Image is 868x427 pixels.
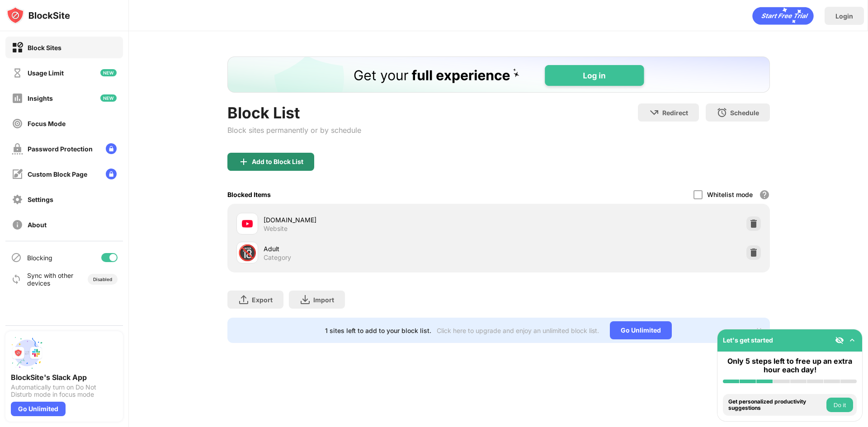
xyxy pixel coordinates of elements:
div: Login [835,12,853,20]
img: customize-block-page-off.svg [12,169,23,180]
img: x-button.svg [755,327,763,334]
div: BlockSite's Slack App [11,373,118,382]
div: Disabled [93,277,112,282]
img: new-icon.svg [100,69,117,76]
img: push-slack.svg [11,337,43,369]
div: Sync with other devices [27,272,74,287]
img: lock-menu.svg [106,143,117,154]
div: Website [264,225,288,233]
img: password-protection-off.svg [12,143,23,155]
div: Password Protection [28,145,93,153]
button: Do it [826,398,853,412]
div: Category [264,253,291,262]
div: [DOMAIN_NAME] [264,215,499,225]
img: time-usage-off.svg [12,67,23,79]
div: Add to Block List [252,158,303,165]
div: Import [313,296,334,304]
div: Block Sites [28,44,61,52]
div: Let's get started [723,336,773,344]
img: block-on.svg [12,42,23,53]
div: Focus Mode [28,120,66,127]
img: focus-off.svg [12,118,23,129]
div: animation [752,7,814,25]
img: new-icon.svg [100,94,117,102]
div: Click here to upgrade and enjoy an unlimited block list. [437,327,599,334]
div: Blocking [27,254,52,262]
div: Get personalized productivity suggestions [728,399,824,412]
img: lock-menu.svg [106,169,117,179]
img: settings-off.svg [12,194,23,205]
div: Only 5 steps left to free up an extra hour each day! [723,357,857,374]
div: Block sites permanently or by schedule [227,126,361,135]
img: blocking-icon.svg [11,252,22,263]
img: sync-icon.svg [11,274,22,285]
img: insights-off.svg [12,93,23,104]
div: Block List [227,103,361,122]
img: omni-setup-toggle.svg [848,336,857,345]
img: eye-not-visible.svg [835,336,844,345]
div: Custom Block Page [28,170,87,178]
div: Blocked Items [227,191,271,198]
div: Settings [28,196,53,203]
iframe: Banner [227,56,770,93]
div: Automatically turn on Do Not Disturb mode in focus mode [11,384,118,398]
div: 1 sites left to add to your block list. [325,327,431,334]
div: Whitelist mode [707,191,753,198]
div: About [28,221,47,229]
div: Schedule [730,109,759,117]
div: 🔞 [238,244,257,262]
div: Go Unlimited [610,321,672,339]
div: Export [252,296,273,304]
div: Insights [28,94,53,102]
div: Go Unlimited [11,402,66,416]
img: about-off.svg [12,219,23,230]
div: Adult [264,244,499,253]
div: Redirect [662,109,688,117]
div: Usage Limit [28,69,64,77]
img: favicons [242,218,253,229]
img: logo-blocksite.svg [6,6,70,24]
